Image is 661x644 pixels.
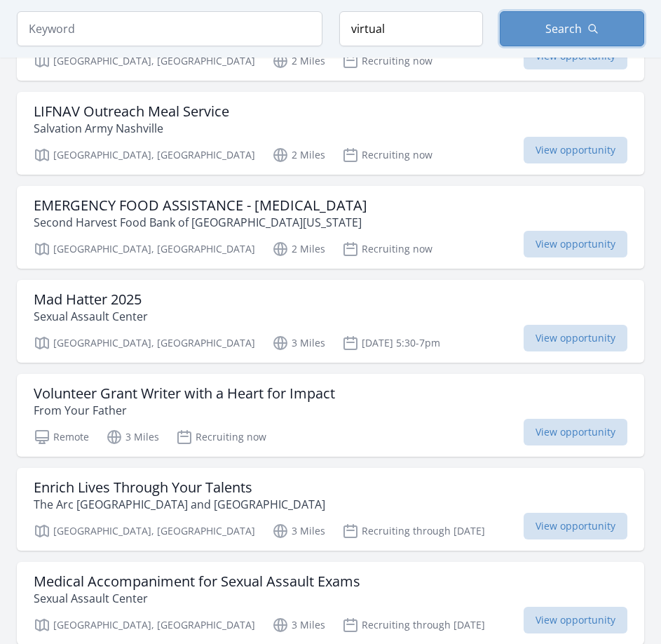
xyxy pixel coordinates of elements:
p: [GEOGRAPHIC_DATA], [GEOGRAPHIC_DATA] [34,241,255,257]
h3: LIFNAV Outreach Meal Service [34,103,229,120]
span: View opportunity [524,137,627,163]
p: Second Harvest Food Bank of [GEOGRAPHIC_DATA][US_STATE] [34,214,367,231]
span: View opportunity [524,231,627,257]
p: [GEOGRAPHIC_DATA], [GEOGRAPHIC_DATA] [34,617,255,633]
span: View opportunity [524,607,627,633]
p: [GEOGRAPHIC_DATA], [GEOGRAPHIC_DATA] [34,335,255,351]
p: 3 Miles [272,523,325,539]
p: 2 Miles [272,241,325,257]
p: [DATE] 5:30-7pm [342,335,440,351]
p: [GEOGRAPHIC_DATA], [GEOGRAPHIC_DATA] [34,523,255,539]
p: [GEOGRAPHIC_DATA], [GEOGRAPHIC_DATA] [34,147,255,163]
p: Salvation Army Nashville [34,120,229,137]
a: EMERGENCY FOOD ASSISTANCE - [MEDICAL_DATA] Second Harvest Food Bank of [GEOGRAPHIC_DATA][US_STATE... [17,186,644,269]
p: Recruiting through [DATE] [342,523,485,539]
h3: Volunteer Grant Writer with a Heart for Impact [34,385,335,402]
p: Recruiting now [342,53,432,69]
p: Sexual Assault Center [34,590,360,607]
span: Search [545,20,582,37]
p: [GEOGRAPHIC_DATA], [GEOGRAPHIC_DATA] [34,53,255,69]
span: View opportunity [524,513,627,539]
p: 3 Miles [106,429,159,445]
h3: Enrich Lives Through Your Talents [34,479,325,496]
a: LIFNAV Outreach Meal Service Salvation Army Nashville [GEOGRAPHIC_DATA], [GEOGRAPHIC_DATA] 2 Mile... [17,92,644,175]
p: 2 Miles [272,53,325,69]
input: Keyword [17,11,322,46]
p: Recruiting now [342,147,432,163]
p: Remote [34,429,89,445]
a: Mad Hatter 2025 Sexual Assault Center [GEOGRAPHIC_DATA], [GEOGRAPHIC_DATA] 3 Miles [DATE] 5:30-7p... [17,280,644,363]
button: Search [500,11,644,46]
h3: Medical Accompaniment for Sexual Assault Exams [34,573,360,590]
span: View opportunity [524,419,627,445]
p: 2 Miles [272,147,325,163]
p: The Arc [GEOGRAPHIC_DATA] and [GEOGRAPHIC_DATA] [34,496,325,513]
p: Sexual Assault Center [34,308,148,325]
a: Enrich Lives Through Your Talents The Arc [GEOGRAPHIC_DATA] and [GEOGRAPHIC_DATA] [GEOGRAPHIC_DAT... [17,468,644,551]
p: Recruiting now [342,241,432,257]
p: 3 Miles [272,617,325,633]
p: 3 Miles [272,335,325,351]
p: From Your Father [34,402,335,419]
p: Recruiting through [DATE] [342,617,485,633]
a: Volunteer Grant Writer with a Heart for Impact From Your Father Remote 3 Miles Recruiting now Vie... [17,374,644,457]
h3: EMERGENCY FOOD ASSISTANCE - [MEDICAL_DATA] [34,197,367,214]
p: Recruiting now [176,429,266,445]
h3: Mad Hatter 2025 [34,291,148,308]
input: Location [339,11,484,46]
span: View opportunity [524,325,627,351]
